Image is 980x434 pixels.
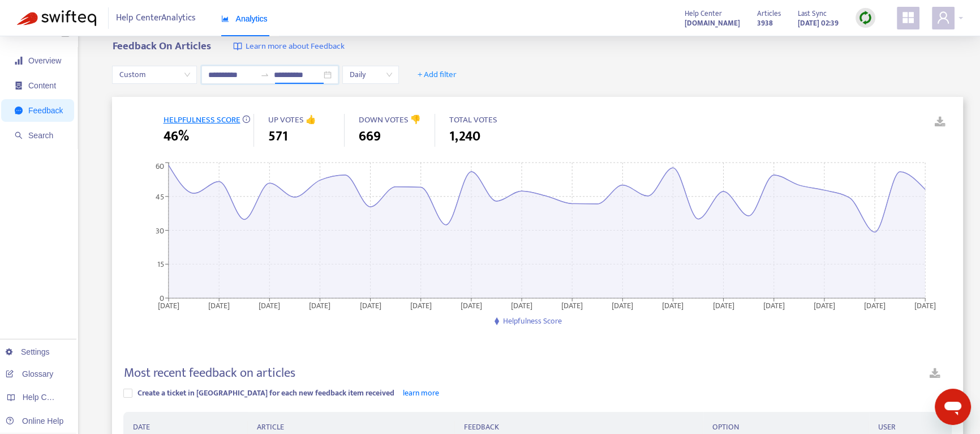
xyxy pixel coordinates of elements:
span: UP VOTES 👍 [268,113,316,127]
b: Feedback On Articles [112,37,210,55]
a: [DOMAIN_NAME] [685,16,740,29]
span: message [15,107,23,114]
a: learn more [402,386,439,399]
tspan: [DATE] [612,299,634,312]
span: + Add filter [418,68,457,82]
span: 571 [268,126,287,147]
tspan: 15 [157,258,164,271]
iframe: Button to launch messaging window [935,389,971,425]
span: Content [28,81,56,90]
img: sync.dc5367851b00ba804db3.png [858,11,872,25]
span: 46% [163,126,188,147]
tspan: [DATE] [713,299,734,312]
a: Online Help [6,416,63,426]
tspan: [DATE] [663,299,684,312]
tspan: [DATE] [158,299,179,312]
span: 1,240 [449,126,480,147]
tspan: [DATE] [763,299,785,312]
tspan: [DATE] [864,299,886,312]
span: Articles [757,7,781,20]
img: image-link [233,42,242,51]
span: swap-right [260,70,269,79]
tspan: [DATE] [562,299,583,312]
span: to [260,70,269,79]
span: Create a ticket in [GEOGRAPHIC_DATA] for each new feedback item received [137,386,394,399]
span: Overview [28,56,61,65]
img: Swifteq [17,10,96,26]
span: DOWN VOTES 👎 [358,113,420,127]
h4: Most recent feedback on articles [123,365,295,381]
tspan: [DATE] [914,299,936,312]
tspan: [DATE] [410,299,432,312]
tspan: 60 [156,159,164,172]
tspan: 45 [156,190,164,203]
span: 669 [358,126,380,147]
tspan: [DATE] [209,299,230,312]
span: Helpfulness Score [503,314,562,327]
span: Learn more about Feedback [245,40,344,53]
tspan: [DATE] [360,299,381,312]
span: appstore [901,11,915,24]
span: Help Center [685,7,722,20]
span: Search [28,131,53,140]
span: container [15,82,23,90]
button: + Add filter [409,66,465,84]
tspan: 30 [156,224,164,237]
tspan: [DATE] [259,299,281,312]
tspan: [DATE] [814,299,835,312]
span: Last Sync [798,7,827,20]
tspan: 0 [160,291,164,304]
a: Settings [6,347,50,356]
a: Learn more about Feedback [233,40,344,53]
span: Daily [349,66,392,83]
strong: [DATE] 02:39 [798,17,839,29]
span: area-chart [221,15,229,23]
span: Help Centers [23,393,69,402]
span: Help Center Analytics [116,7,196,29]
span: Custom [119,66,190,83]
tspan: [DATE] [511,299,532,312]
span: TOTAL VOTES [449,113,497,127]
span: signal [15,57,23,65]
strong: 3938 [757,17,773,29]
span: user [936,11,950,24]
tspan: [DATE] [461,299,482,312]
span: HELPFULNESS SCORE [163,113,240,127]
span: search [15,131,23,139]
span: Feedback [28,106,63,115]
tspan: [DATE] [310,299,331,312]
span: Analytics [221,14,268,23]
a: Glossary [6,369,53,378]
